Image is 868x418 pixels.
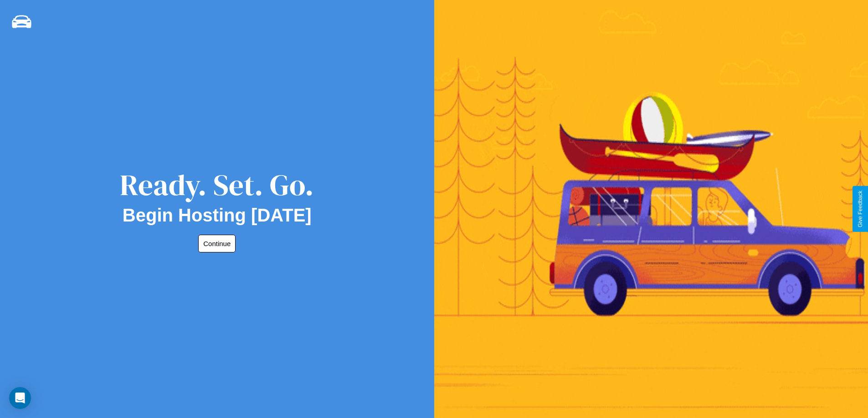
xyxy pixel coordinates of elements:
button: Continue [198,235,236,252]
div: Give Feedback [857,191,863,227]
div: Open Intercom Messenger [9,387,31,409]
div: Ready. Set. Go. [120,165,314,205]
h2: Begin Hosting [DATE] [123,205,312,226]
